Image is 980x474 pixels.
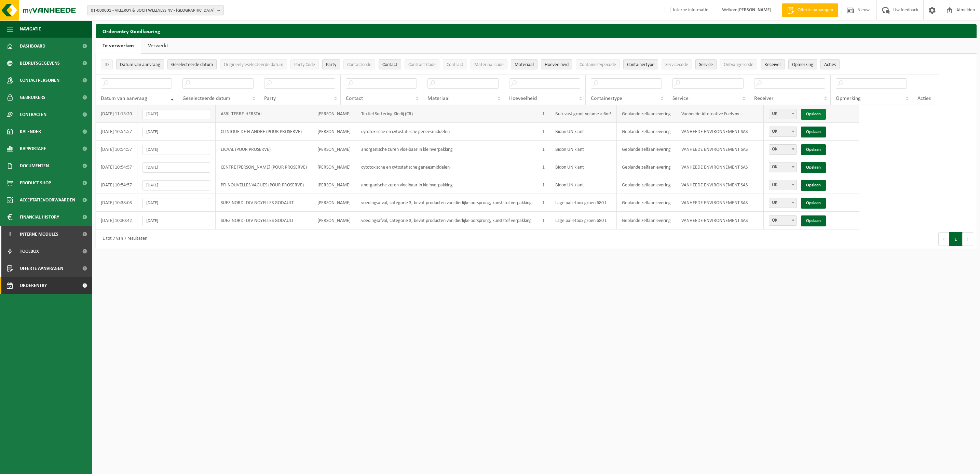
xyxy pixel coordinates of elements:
[312,158,356,176] td: [PERSON_NAME]
[545,62,569,67] span: Hoeveelheid
[511,59,537,69] button: MateriaalMateriaal: Activate to sort
[788,59,817,69] button: OpmerkingOpmerking: Activate to sort
[356,212,537,229] td: voedingsafval, categorie 3, bevat producten van dierlijke oorsprong, kunststof verpakking
[754,96,774,101] span: Receiver
[769,162,797,172] span: OK
[20,226,58,243] span: Interne modules
[312,194,356,212] td: [PERSON_NAME]
[20,192,75,209] span: Acceptatievoorwaarden
[820,59,840,69] button: Acties
[356,158,537,176] td: cytotoxische en cytostatische geneesmiddelen
[216,141,312,158] td: LICAAL (POUR PROSERVE)
[294,62,315,67] span: Party Code
[769,162,797,172] span: OK
[737,8,772,13] strong: [PERSON_NAME]
[663,5,708,15] label: Interne informatie
[617,123,676,141] td: Geplande zelfaanlevering
[216,194,312,212] td: SUEZ NORD- DIV NOYELLES GODAULT
[665,62,688,67] span: Servicecode
[20,277,77,294] span: Orderentry Goedkeuring
[96,212,137,229] td: [DATE] 10:30:42
[356,105,537,123] td: Textiel Sortering Kledij (CR)
[801,127,826,137] a: Opslaan
[537,176,550,194] td: 1
[672,96,689,101] span: Service
[20,243,39,260] span: Toolbox
[550,212,617,229] td: Lage palletbox groen 680 L
[322,59,340,69] button: PartyParty: Activate to sort
[623,59,658,69] button: ContainertypeContainertype: Activate to sort
[343,59,375,69] button: ContactcodeContactcode: Activate to sort
[824,62,836,67] span: Acties
[769,198,797,208] span: OK
[537,105,550,123] td: 1
[769,127,797,136] span: OK
[917,96,931,101] span: Acties
[676,176,753,194] td: VANHEEDE ENVIRONNEMENT SAS
[537,158,550,176] td: 1
[20,72,59,89] span: Contactpersonen
[676,123,753,141] td: VANHEEDE ENVIRONNEMENT SAS
[382,62,397,67] span: Contact
[617,212,676,229] td: Geplande zelfaanlevering
[408,62,436,67] span: Contract Code
[550,158,617,176] td: Bidon UN klant
[96,38,141,54] a: Te verwerken
[949,232,963,246] button: 1
[312,105,356,123] td: [PERSON_NAME]
[836,96,861,101] span: Opmerking
[220,59,287,69] button: Origineel geselecteerde datumOrigineel geselecteerde datum: Activate to sort
[471,59,507,69] button: Materiaal codeMateriaal code: Activate to sort
[617,158,676,176] td: Geplande zelfaanlevering
[405,59,439,69] button: Contract CodeContract Code: Activate to sort
[182,96,230,101] span: Geselecteerde datum
[550,176,617,194] td: Bidon UN klant
[676,105,753,123] td: Vanheede Alternative Fuels nv
[576,59,620,69] button: ContainertypecodeContainertypecode: Activate to sort
[346,96,363,101] span: Contact
[312,141,356,158] td: [PERSON_NAME]
[769,109,797,119] span: OK
[801,198,826,209] a: Opslaan
[509,96,537,101] span: Hoeveelheid
[676,158,753,176] td: VANHEEDE ENVIRONNEMENT SAS
[101,96,147,101] span: Datum van aanvraag
[769,109,797,119] span: OK
[769,215,797,226] span: OK
[550,141,617,158] td: Bidon UN klant
[312,212,356,229] td: [PERSON_NAME]
[20,209,59,226] span: Financial History
[171,62,213,67] span: Geselecteerde datum
[580,62,616,67] span: Containertypecode
[550,123,617,141] td: Bidon UN klant
[96,194,137,212] td: [DATE] 10:38:03
[676,212,753,229] td: VANHEEDE ENVIRONNEMENT SAS
[167,59,217,69] button: Geselecteerde datumGeselecteerde datum: Activate to sort
[537,194,550,212] td: 1
[627,62,654,67] span: Containertype
[801,144,826,155] a: Opslaan
[801,180,826,191] a: Opslaan
[720,59,757,69] button: OntvangercodeOntvangercode: Activate to sort
[447,62,463,67] span: Contract
[20,140,46,157] span: Rapportage
[617,141,676,158] td: Geplande zelfaanlevering
[116,59,164,69] button: Datum van aanvraagDatum van aanvraag: Activate to remove sorting
[591,96,622,101] span: Containertype
[550,194,617,212] td: Lage palletbox groen 680 L
[699,62,713,67] span: Service
[312,123,356,141] td: [PERSON_NAME]
[96,105,137,123] td: [DATE] 11:13:20
[20,21,41,38] span: Navigatie
[537,212,550,229] td: 1
[769,180,797,190] span: OK
[216,105,312,123] td: ASBL TERRE-HERSTAL
[764,62,781,67] span: Receiver
[769,198,797,208] span: OK
[20,38,45,55] span: Dashboard
[379,59,401,69] button: ContactContact: Activate to sort
[101,59,113,69] button: IDID: Activate to sort
[20,260,63,277] span: Offerte aanvragen
[474,62,504,67] span: Materiaal code
[761,59,785,69] button: ReceiverReceiver: Activate to sort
